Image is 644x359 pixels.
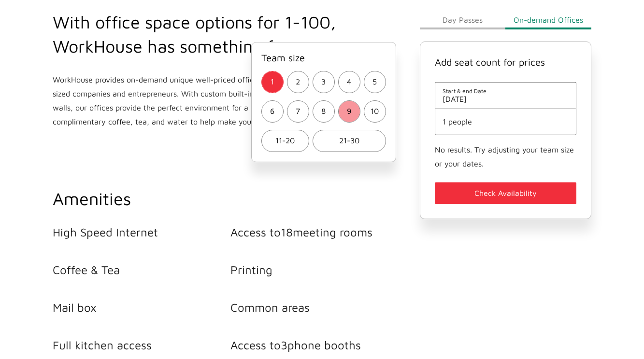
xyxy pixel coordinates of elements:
[313,130,386,152] button: 21-30
[270,104,274,118] span: 6
[347,104,351,118] span: 9
[271,75,274,89] span: 1
[275,134,295,148] span: 11-20
[261,100,284,123] button: 6
[347,75,351,89] span: 4
[420,10,506,29] button: Day Passes
[435,145,574,168] small: No results. Try adjusting your team size or your dates.
[313,71,335,93] button: 3
[53,263,230,276] li: Coffee & Tea
[53,338,230,352] li: Full kitchen access
[371,104,379,118] span: 10
[505,10,591,29] button: On-demand Offices
[53,187,408,211] h2: Amenities
[443,95,569,103] span: [DATE]
[321,104,326,118] span: 8
[364,71,386,93] button: 5
[443,87,569,95] span: Start & end Date
[443,117,569,126] button: 1 people
[261,71,284,93] button: 1
[53,225,230,239] li: High Speed Internet
[261,130,309,152] button: 11-20
[296,75,300,89] span: 2
[338,71,360,93] button: 4
[321,75,326,89] span: 3
[435,182,577,204] button: Check Availability
[443,87,569,103] button: Start & end Date[DATE]
[296,104,300,118] span: 7
[261,52,386,63] h4: Team size
[287,71,309,93] button: 2
[313,100,335,123] button: 8
[230,225,408,239] li: Access to 18 meeting rooms
[338,100,360,123] button: 9
[230,338,408,352] li: Access to 3 phone booths
[364,100,386,123] button: 10
[339,134,359,148] span: 21-30
[230,301,408,314] li: Common areas
[435,56,577,68] h4: Add seat count for prices
[53,301,230,314] li: Mail box
[53,73,378,129] p: WorkHouse provides on-demand unique well-priced office spaces for small and medium-sized companie...
[287,100,309,123] button: 7
[230,263,408,276] li: Printing
[372,75,377,89] span: 5
[53,10,378,58] h2: With office space options for 1-100, WorkHouse has something for everyone.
